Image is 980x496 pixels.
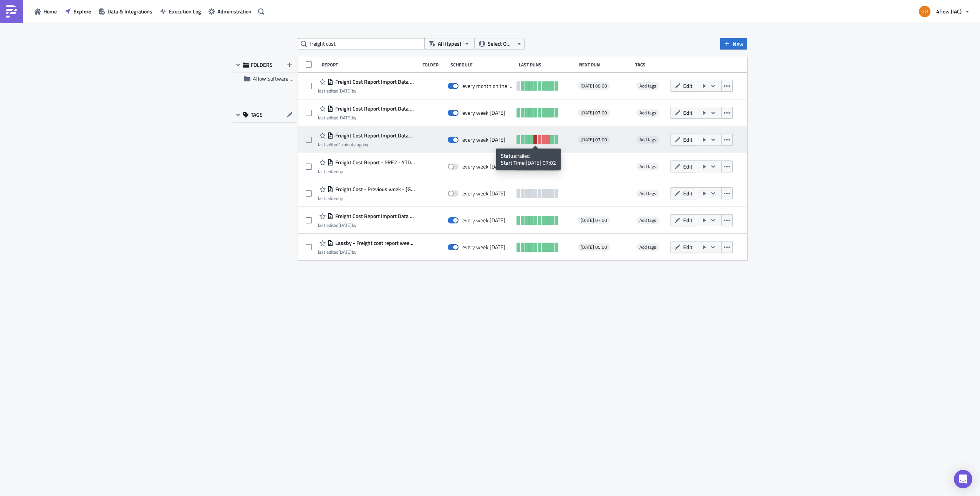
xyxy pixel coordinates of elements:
div: last edited by [318,142,416,147]
span: Add tags [636,190,659,197]
div: every week on Monday [462,244,505,251]
div: Report [322,62,419,68]
span: Add tags [639,82,656,89]
button: New [720,38,747,50]
button: Edit [670,214,696,226]
span: Edit [683,189,692,197]
span: Add tags [636,109,659,117]
span: Add tags [636,136,659,144]
div: last edited by [318,195,416,201]
div: last edited by [318,169,416,174]
span: Select Owner [488,40,513,48]
button: Select Owner [475,38,525,50]
button: Home [31,5,61,17]
span: Edit [683,109,692,117]
span: Edit [683,243,692,251]
span: Add tags [639,217,656,224]
span: Add tags [639,136,656,143]
button: Data & Integrations [95,5,156,17]
div: Next Run [579,62,632,68]
span: Data & Integrations [108,7,152,15]
img: Avatar [918,5,931,18]
div: Last Runs [519,62,575,68]
button: Edit [670,80,696,92]
div: last edited by [318,222,416,228]
button: Execution Log [156,5,205,17]
div: Folder [422,62,447,68]
span: [DATE] 07:00 [581,137,607,143]
div: every week on Wednesday [462,136,505,143]
div: every week on Monday [462,190,505,197]
div: Open Intercom Messenger [954,470,972,488]
span: [DATE] 07:00 [581,217,607,223]
span: Explore [73,7,91,15]
span: [DATE] 05:00 [581,244,607,250]
span: Freight Cost Report Import Data - EU [333,213,416,220]
span: [DATE] 08:00 [581,83,607,89]
span: Freight Cost - Previous week - Elmdon [333,186,416,193]
div: every week on Wednesday [462,217,505,224]
span: All (types) [438,40,461,48]
div: : failed [501,152,556,159]
span: Freight Cost Report Import Data - Elmdon [333,78,416,85]
time: 2025-08-22T09:58:47Z [338,114,352,121]
div: every month on the last [462,83,513,89]
time: 2025-09-08T09:43:36Z [338,222,352,229]
button: All (types) [425,38,475,50]
span: Add tags [636,82,659,90]
span: FOLDERS [251,61,273,68]
button: Edit [670,160,696,172]
span: Add tags [636,243,659,251]
span: Edit [683,162,692,170]
span: Administration [217,7,252,15]
div: last edited by [318,249,416,255]
strong: Status [501,152,516,160]
div: : [DATE] 07:02 [501,159,556,166]
button: Explore [61,5,95,17]
span: Execution Log [169,7,201,15]
button: 4flow (IAC) [914,3,974,20]
span: Add tags [639,190,656,197]
span: Lassby - Freight cost report weekly - Monday [333,240,416,246]
span: Add tags [636,163,659,170]
button: Edit [670,134,696,145]
span: New [733,40,743,48]
span: Freight Cost Report Import Data - SE [333,105,416,112]
span: Add tags [639,243,656,251]
div: every week on Wednesday [462,109,505,116]
time: 2025-06-24T14:22:07Z [338,248,352,256]
button: Edit [670,107,696,119]
span: Edit [683,216,692,224]
input: Search Reports [298,38,425,50]
span: 4flow (IAC) [936,7,962,15]
span: Freight Cost Report Import Data - UK [333,132,416,139]
time: 2025-08-01T09:12:38Z [338,87,352,94]
div: last edited by [318,115,416,121]
span: 4flow Software KAM [253,74,300,83]
div: last edited by [318,88,416,94]
button: Edit [670,187,696,199]
button: Edit [670,241,696,253]
span: Add tags [639,109,656,116]
span: Home [43,7,57,15]
img: PushMetrics [5,5,18,18]
span: [DATE] 07:00 [581,110,607,116]
div: every week on Wednesday [462,163,505,170]
div: Tags [635,62,667,68]
time: 2025-09-23T08:31:54Z [338,141,364,148]
button: Administration [205,5,255,17]
strong: Start Time [501,159,525,167]
span: Add tags [636,217,659,224]
span: Add tags [639,163,656,170]
span: TAGS [251,111,263,118]
span: Edit [683,82,692,90]
span: Freight Cost Report - PRE2 - YTD2024 [333,159,416,166]
span: Edit [683,136,692,144]
div: Schedule [450,62,515,68]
